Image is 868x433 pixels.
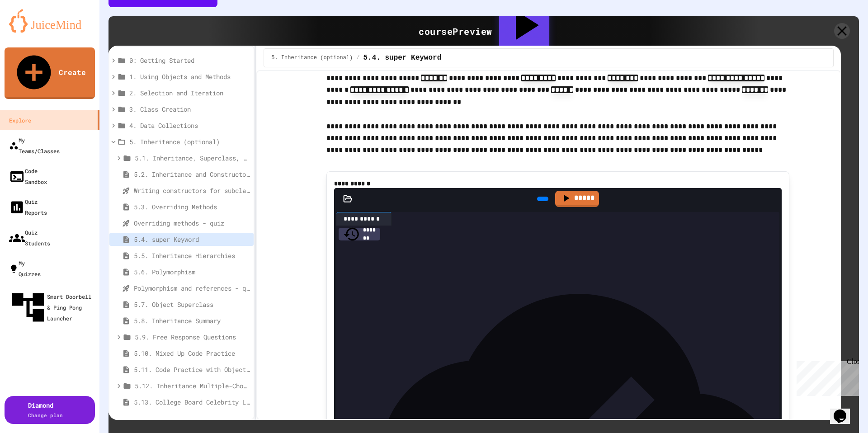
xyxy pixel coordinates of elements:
[134,186,250,195] span: Writing constructors for subclasses - quiz
[9,258,41,279] div: My Quizzes
[9,165,47,187] div: Code Sandbox
[135,153,250,163] span: 5.1. Inheritance, Superclass, Subclass
[28,412,63,419] span: Change plan
[9,288,96,326] div: Smart Doorbell & Ping Pong Launcher
[134,316,250,325] span: 5.8. Inheritance Summary
[5,47,95,99] a: Create
[129,121,250,130] span: 4. Data Collections
[129,414,250,423] span: 6. Post Test and Survey
[134,251,250,260] span: 5.5. Inheritance Hierarchies
[9,135,60,156] div: My Teams/Classes
[129,88,250,98] span: 2. Selection and Iteration
[129,72,250,81] span: 1. Using Objects and Methods
[134,235,250,244] span: 5.4. super Keyword
[356,54,359,61] span: /
[9,196,47,218] div: Quiz Reports
[135,332,250,342] span: 5.9. Free Response Questions
[134,283,250,293] span: Polymorphism and references - quiz
[135,381,250,391] span: 5.12. Inheritance Multiple-Choice Exercises
[134,397,250,407] span: 5.13. College Board Celebrity Lab
[9,115,31,126] div: Explore
[830,397,859,424] iframe: chat widget
[134,300,250,309] span: 5.7. Object Superclass
[134,202,250,212] span: 5.3. Overriding Methods
[134,267,250,277] span: 5.6. Polymorphism
[419,24,492,38] div: course Preview
[9,227,50,249] div: Quiz Students
[134,218,250,228] span: Overriding methods - quiz
[271,54,353,61] span: 5. Inheritance (optional)
[363,52,441,63] span: 5.4. super Keyword
[134,348,250,358] span: 5.10. Mixed Up Code Practice
[9,9,90,33] img: logo-orange.svg
[28,400,63,419] div: Diamond
[4,4,62,57] div: Chat with us now!Close
[129,56,250,65] span: 0: Getting Started
[134,365,250,374] span: 5.11. Code Practice with Object Oriented Concepts
[129,104,250,114] span: 3. Class Creation
[793,358,859,396] iframe: chat widget
[129,137,250,146] span: 5. Inheritance (optional)
[134,169,250,179] span: 5.2. Inheritance and Constructors
[5,396,95,424] button: DiamondChange plan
